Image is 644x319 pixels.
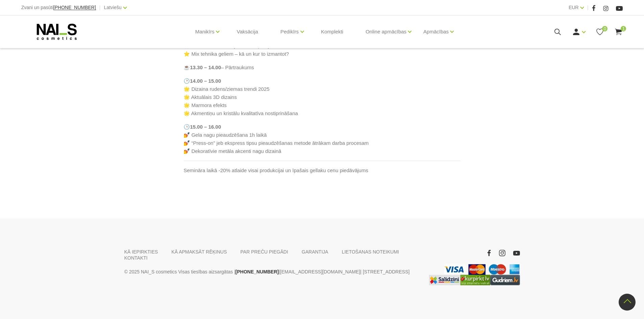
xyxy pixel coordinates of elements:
[280,18,299,45] a: Pedikīrs
[124,249,158,255] a: KĀ IEPIRKTIES
[490,275,520,285] img: www.gudriem.lv/veikali/lv
[490,275,520,285] a: https://www.gudriem.lv/veikali/lv
[365,18,406,45] a: Online apmācības
[184,167,368,173] span: Semināra laikā -20% atlaide visai produkcijai un īpašais gellaku cenu piedāvājums
[342,249,399,255] a: LIETOŠANAS NOTEIKUMI
[184,123,460,155] p: 🕒 💅 Gela nagu pieaudzēšana 1h laikā 💅 “Press-on” jeb ekspress tipsu pieaudzēšanas metode ātrākam ...
[302,249,328,255] a: GARANTIJA
[190,78,221,84] strong: 14.00 – 15.00
[171,249,227,255] a: KĀ APMAKSĀT RĒĶINUS
[53,5,96,10] span: [PHONE_NUMBER]
[423,18,449,45] a: Apmācības
[99,3,101,12] span: |
[596,28,604,36] a: 0
[280,268,360,276] a: [EMAIL_ADDRESS][DOMAIN_NAME]
[21,3,96,12] div: Zvani un pasūti
[316,16,349,48] a: Komplekti
[184,63,460,72] p: ☕ – Pārtraukums
[569,3,579,11] a: EUR
[587,3,589,12] span: |
[231,16,263,48] a: Vaksācija
[53,5,96,10] a: [PHONE_NUMBER]
[124,255,148,261] a: KONTAKTI
[190,124,221,130] strong: 15.00 – 16.00
[460,275,490,285] img: Lielākais Latvijas interneta veikalu preču meklētājs
[190,64,221,70] strong: 13.30 – 14.00
[124,268,419,276] p: © 2025 NAI_S cosmetics Visas tiesības aizsargātas | | | [STREET_ADDRESS]
[602,26,607,31] span: 0
[621,26,626,31] span: 1
[614,28,623,36] a: 1
[195,18,215,45] a: Manikīrs
[184,77,460,117] p: 🕑 🌟 Dizaina rudens/ziemas trendi 2025 🌟 Aktuālais 3D dizains 🌟 Marmora efekts 🌟 Akmentiņu un kris...
[104,3,122,11] a: Latviešu
[429,275,460,285] img: Labākā cena interneta veikalos - Samsung, Cena, iPhone, Mobilie telefoni
[235,268,279,276] a: [PHONE_NUMBER]
[240,249,288,255] a: PAR PREČU PIEGĀDI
